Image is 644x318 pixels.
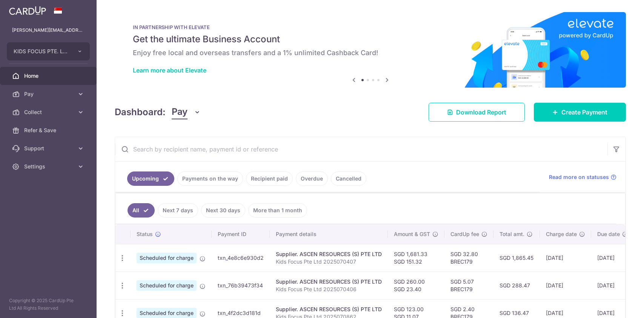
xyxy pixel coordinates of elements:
[388,244,444,272] td: SGD 1,681.33 SGD 151.32
[394,230,430,238] span: Amount & GST
[493,272,540,299] td: SGD 288.47
[14,48,69,55] span: KIDS FOCUS PTE. LTD.
[276,306,382,313] div: Supplier. ASCEN RESOURCES (S) PTE LTD
[493,244,540,272] td: SGD 1,865.45
[597,230,620,238] span: Due date
[137,280,197,291] span: Scheduled for charge
[500,230,524,238] span: Total amt.
[133,66,206,74] a: Learn more about Elevate
[133,48,608,57] h6: Enjoy free local and overseas transfers and a 1% unlimited Cashback Card!
[133,24,608,30] p: IN PARTNERSHIP WITH ELEVATE
[276,258,382,266] p: Kids Focus Pte Ltd 2025070407
[591,244,634,272] td: [DATE]
[456,108,506,117] span: Download Report
[549,173,616,181] a: Read more on statuses
[270,224,388,244] th: Payment details
[549,173,609,181] span: Read more on statuses
[212,244,270,272] td: txn_4e8c6e930d2
[24,145,74,152] span: Support
[540,244,591,272] td: [DATE]
[127,171,174,186] a: Upcoming
[137,253,197,263] span: Scheduled for charge
[388,272,444,299] td: SGD 260.00 SGD 23.40
[9,6,46,15] img: CardUp
[177,171,243,186] a: Payments on the way
[133,33,608,45] h5: Get the ultimate Business Account
[137,230,153,238] span: Status
[24,108,74,116] span: Collect
[246,171,293,186] a: Recipient paid
[450,230,479,238] span: CardUp fee
[128,203,155,218] a: All
[24,72,74,80] span: Home
[115,105,166,119] h4: Dashboard:
[212,272,270,299] td: txn_76b39473f34
[276,286,382,293] p: Kids Focus Pte Ltd 2025070406
[7,42,90,60] button: KIDS FOCUS PTE. LTD.
[561,108,607,117] span: Create Payment
[12,26,85,34] p: [PERSON_NAME][EMAIL_ADDRESS][DOMAIN_NAME]
[296,171,328,186] a: Overdue
[201,203,245,218] a: Next 30 days
[331,171,366,186] a: Cancelled
[24,127,74,134] span: Refer & Save
[276,278,382,286] div: Supplier. ASCEN RESOURCES (S) PTE LTD
[24,90,74,98] span: Pay
[534,103,626,122] a: Create Payment
[158,203,198,218] a: Next 7 days
[540,272,591,299] td: [DATE]
[172,105,201,119] button: Pay
[172,105,188,119] span: Pay
[24,163,74,170] span: Settings
[429,103,525,122] a: Download Report
[444,244,493,272] td: SGD 32.80 BREC179
[591,272,634,299] td: [DATE]
[276,250,382,258] div: Supplier. ASCEN RESOURCES (S) PTE LTD
[248,203,307,218] a: More than 1 month
[212,224,270,244] th: Payment ID
[546,230,577,238] span: Charge date
[115,137,607,161] input: Search by recipient name, payment id or reference
[115,12,626,88] img: Renovation banner
[444,272,493,299] td: SGD 5.07 BREC179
